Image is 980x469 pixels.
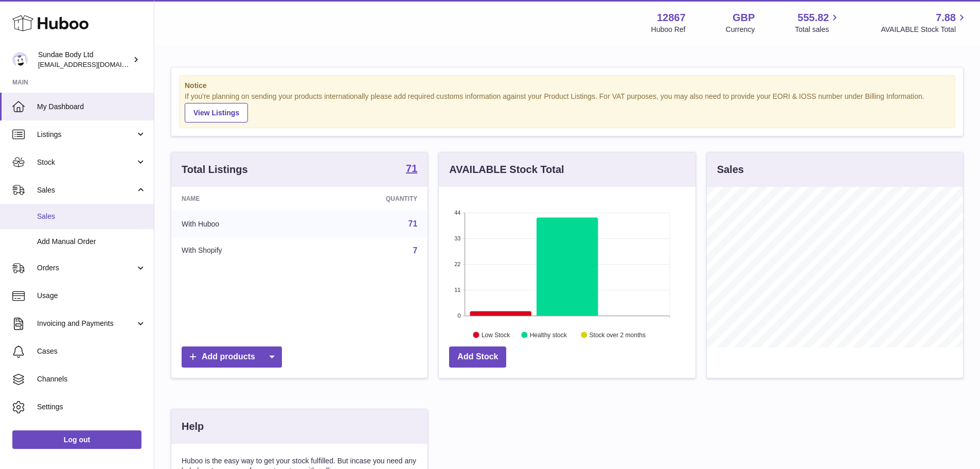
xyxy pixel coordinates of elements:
strong: 12867 [657,11,686,25]
span: Orders [37,263,135,273]
a: 7.88 AVAILABLE Stock Total [881,11,968,34]
div: Sundae Body Ltd [38,50,131,70]
a: 555.82 Total sales [795,11,841,34]
span: Sales [37,185,135,195]
span: My Dashboard [37,102,146,112]
h3: Total Listings [182,163,248,177]
h3: AVAILABLE Stock Total [449,163,564,177]
text: Stock over 2 months [590,331,646,338]
strong: 71 [406,163,417,173]
th: Quantity [310,187,428,211]
strong: Notice [185,81,950,91]
span: AVAILABLE Stock Total [881,25,968,34]
span: Invoicing and Payments [37,319,135,328]
a: 71 [406,163,417,176]
span: [EMAIL_ADDRESS][DOMAIN_NAME] [38,60,151,68]
span: Sales [37,212,146,221]
h3: Help [182,420,204,433]
div: If you're planning on sending your products internationally please add required customs informati... [185,92,950,123]
span: Add Manual Order [37,237,146,247]
span: Listings [37,130,135,140]
h3: Sales [717,163,744,177]
a: Add Stock [449,346,506,368]
th: Name [171,187,310,211]
text: Low Stock [482,331,510,338]
span: Total sales [795,25,841,34]
text: 11 [455,287,461,293]
span: Stock [37,158,135,167]
img: internalAdmin-12867@internal.huboo.com [12,52,28,67]
text: 33 [455,235,461,241]
div: Currency [726,25,755,34]
text: 44 [455,210,461,216]
text: 0 [458,312,461,319]
td: With Shopify [171,237,310,264]
a: 7 [413,246,417,255]
span: Usage [37,291,146,301]
span: 555.82 [797,11,829,25]
a: Add products [182,346,282,368]
span: Settings [37,402,146,412]
a: Log out [12,430,141,449]
div: Huboo Ref [651,25,686,34]
span: Channels [37,374,146,384]
text: Healthy stock [530,331,567,338]
span: Cases [37,346,146,356]
span: 7.88 [936,11,956,25]
strong: GBP [733,11,755,25]
a: 71 [408,219,418,228]
a: View Listings [185,103,248,123]
text: 22 [455,261,461,267]
td: With Huboo [171,211,310,237]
